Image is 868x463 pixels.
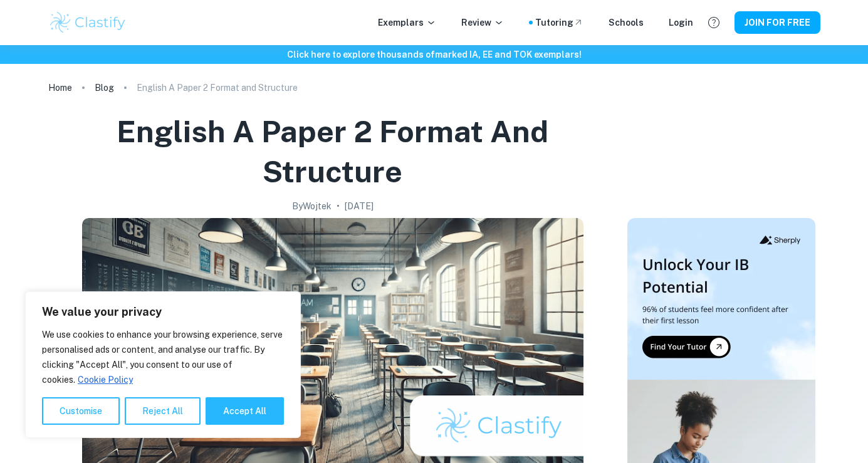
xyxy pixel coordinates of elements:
button: JOIN FOR FREE [735,11,820,34]
p: We value your privacy [42,304,284,320]
button: Accept All [206,397,284,425]
h2: By Wojtek [292,199,332,213]
h6: Click here to explore thousands of marked IA, EE and TOK exemplars ! [3,48,865,61]
div: We value your privacy [25,291,301,438]
p: Exemplars [378,16,436,29]
p: • [337,199,340,213]
a: Blog [95,79,114,96]
a: Login [669,16,693,29]
p: Review [461,16,504,29]
h1: English A Paper 2 Format and Structure [53,112,612,192]
p: We use cookies to enhance your browsing experience, serve personalised ads or content, and analys... [42,327,284,387]
button: Customise [42,397,120,425]
img: Clastify logo [48,10,128,35]
a: Tutoring [535,16,583,29]
a: Cookie Policy [77,374,133,385]
a: Home [48,79,72,96]
h2: [DATE] [345,199,374,213]
p: English A Paper 2 Format and Structure [137,81,298,95]
a: Schools [609,16,644,29]
button: Help and Feedback [703,12,724,33]
button: Reject All [125,397,201,425]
